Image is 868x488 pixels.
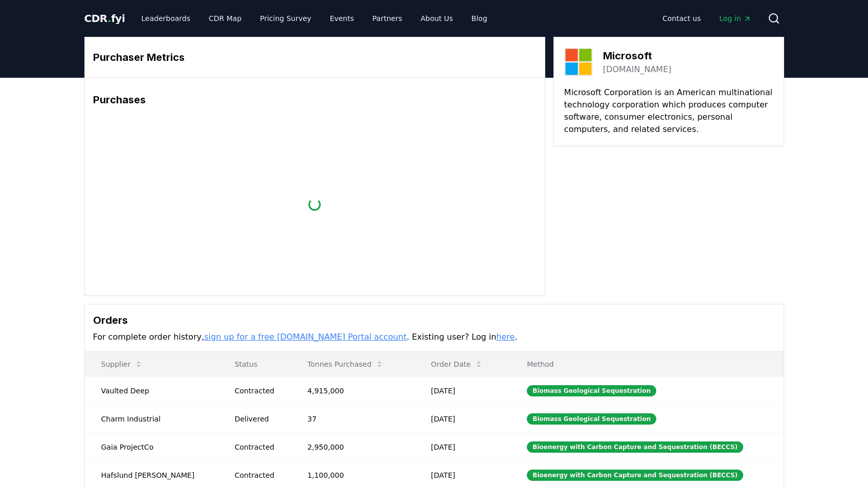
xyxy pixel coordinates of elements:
td: Vaulted Deep [85,376,218,405]
a: Blog [463,9,496,28]
h3: Microsoft [603,48,672,63]
td: [DATE] [415,405,511,433]
nav: Main [654,9,759,28]
button: Supplier [93,354,151,374]
div: Contracted [235,386,283,396]
div: Bioenergy with Carbon Capture and Sequestration (BECCS) [527,470,743,481]
nav: Main [133,9,495,28]
a: Events [322,9,362,28]
td: [DATE] [415,433,511,461]
button: Order Date [423,354,492,374]
p: Method [519,359,775,369]
td: 2,950,000 [291,433,415,461]
a: here [496,332,515,342]
a: Contact us [654,9,709,28]
a: [DOMAIN_NAME] [603,63,672,76]
td: 37 [291,405,415,433]
button: Tonnes Purchased [299,354,392,374]
div: Delivered [235,414,283,424]
a: CDR.fyi [84,11,125,26]
h3: Orders [93,313,775,328]
a: Leaderboards [133,9,198,28]
p: Microsoft Corporation is an American multinational technology corporation which produces computer... [564,86,773,136]
div: Contracted [235,470,283,480]
span: Log in [719,13,751,24]
span: CDR fyi [84,12,125,25]
div: Contracted [235,442,283,452]
p: For complete order history, . Existing user? Log in . [93,331,775,343]
td: [DATE] [415,376,511,405]
a: CDR Map [201,9,250,28]
td: Charm Industrial [85,405,218,433]
p: Status [227,359,283,369]
a: Partners [364,9,410,28]
div: Biomass Geological Sequestration [527,413,656,425]
td: Gaia ProjectCo [85,433,218,461]
a: About Us [412,9,461,28]
a: Log in [711,9,759,28]
h3: Purchases [93,92,537,107]
a: sign up for a free [DOMAIN_NAME] Portal account [204,332,407,342]
div: Biomass Geological Sequestration [527,385,656,396]
a: Pricing Survey [252,9,319,28]
div: Bioenergy with Carbon Capture and Sequestration (BECCS) [527,441,743,453]
img: Microsoft-logo [564,48,593,76]
td: 4,915,000 [291,376,415,405]
div: loading [307,197,322,211]
h3: Purchaser Metrics [93,50,537,65]
span: . [107,12,111,25]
